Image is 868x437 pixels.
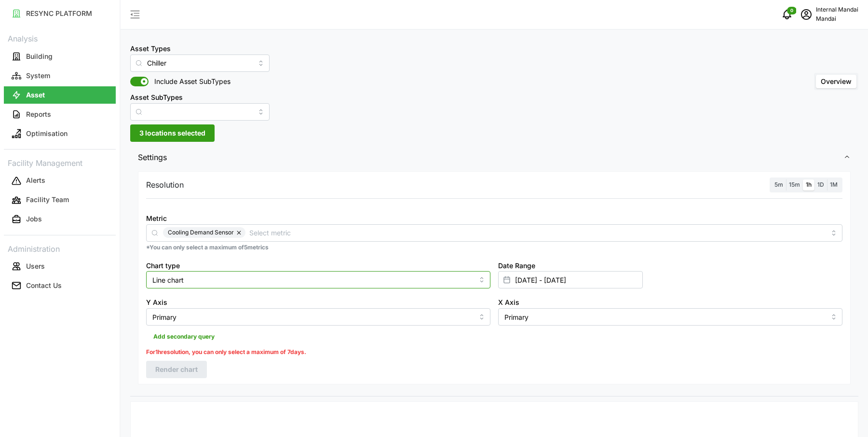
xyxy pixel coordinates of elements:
[249,227,826,238] input: Select metric
[130,124,215,142] button: 3 locations selected
[4,276,116,295] a: Contact Us
[777,5,797,24] button: notifications
[4,241,116,255] p: Administration
[816,14,858,24] p: Mandai
[789,181,800,188] span: 15m
[139,125,205,141] span: 3 locations selected
[26,129,68,138] p: Optimisation
[149,77,231,86] span: Include Asset SubTypes
[26,214,42,224] p: Jobs
[4,258,116,275] button: Users
[4,47,116,66] a: Building
[790,7,793,14] span: 0
[4,125,116,142] button: Optimisation
[4,4,116,23] a: RESYNC PLATFORM
[146,348,306,357] p: For 1h resolution, you can only select a maximum of 7 days.
[26,109,51,119] p: Reports
[4,67,116,84] button: System
[146,308,490,326] input: Select Y axis
[4,48,116,65] button: Building
[4,210,116,229] a: Jobs
[4,191,116,210] a: Facility Team
[138,146,843,169] span: Settings
[26,90,45,100] p: Asset
[26,71,50,81] p: System
[498,308,842,326] input: Select X axis
[146,271,490,288] input: Select chart type
[130,169,858,396] div: Settings
[4,106,116,123] button: Reports
[4,31,116,45] p: Analysis
[153,330,215,343] span: Add secondary query
[817,181,824,188] span: 1D
[146,361,207,378] button: Render chart
[498,297,519,308] label: X Axis
[797,5,816,24] button: schedule
[146,329,222,344] button: Add secondary query
[4,277,116,294] button: Contact Us
[146,297,167,308] label: Y Axis
[4,172,116,190] button: Alerts
[4,155,116,169] p: Facility Management
[4,191,116,209] button: Facility Team
[4,171,116,191] a: Alerts
[146,179,184,191] p: Resolution
[26,281,62,290] p: Contact Us
[26,261,45,271] p: Users
[26,195,69,205] p: Facility Team
[4,5,116,22] button: RESYNC PLATFORM
[774,181,783,188] span: 5m
[146,213,167,224] label: Metric
[130,92,183,103] label: Asset SubTypes
[816,5,858,14] p: Internal Mandai
[806,181,812,188] span: 1h
[4,66,116,85] a: System
[146,244,842,252] p: *You can only select a maximum of 5 metrics
[168,227,234,238] span: Cooling Demand Sensor
[498,260,535,271] label: Date Range
[146,260,180,271] label: Chart type
[821,77,852,85] span: Overview
[4,86,116,104] button: Asset
[4,124,116,143] a: Optimisation
[130,146,858,169] button: Settings
[26,176,45,185] p: Alerts
[498,271,643,288] input: Select date range
[830,181,838,188] span: 1M
[26,52,53,61] p: Building
[130,43,171,54] label: Asset Types
[4,211,116,228] button: Jobs
[4,105,116,124] a: Reports
[155,361,198,378] span: Render chart
[26,9,92,18] p: RESYNC PLATFORM
[4,85,116,105] a: Asset
[4,257,116,276] a: Users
